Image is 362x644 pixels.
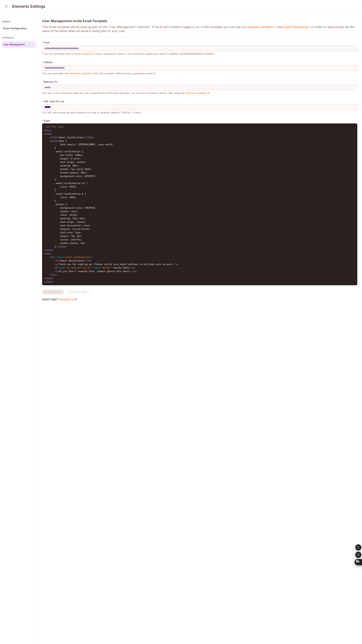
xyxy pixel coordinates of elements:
[65,289,90,295] button: Send Test Email
[42,25,357,33] p: This Email template will be used as part of the “User Management” Element - if the Email Invitati...
[42,92,210,94] span: The URL of the redirection after the user complete the verification process. You can set a dynami...
[42,289,64,295] button: Save Settings
[44,41,50,44] p: From
[185,92,210,95] a: template variables
[3,3,10,10] button: close
[42,72,156,75] span: You can optionally add like. For example: Welcome to {{ application name }} .
[42,19,357,23] h4: User Management Invite Email Template
[2,20,36,23] p: general
[44,100,64,103] p: URL Time-To-Live
[44,119,50,122] p: Code
[42,52,215,55] span: "You can optionally add like {{ application name }} . For example: {{ application name }} <[EMAIL...
[59,297,77,301] a: Contact us
[3,43,25,46] p: User Management
[44,61,53,64] p: Subject
[282,25,311,29] a: Liquid Templating
[42,110,357,114] p: The URL will be expired after passing the time in seconds. Default: 259200 - 3 days.
[71,52,96,55] a: template variables
[3,27,27,30] p: Email Configuration
[247,25,276,29] a: template variables
[42,297,357,301] p: Need help?
[12,4,45,9] h3: Elements Settings
[70,72,95,75] a: template variables
[44,80,57,83] p: Redirect To
[2,36,36,39] p: attributes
